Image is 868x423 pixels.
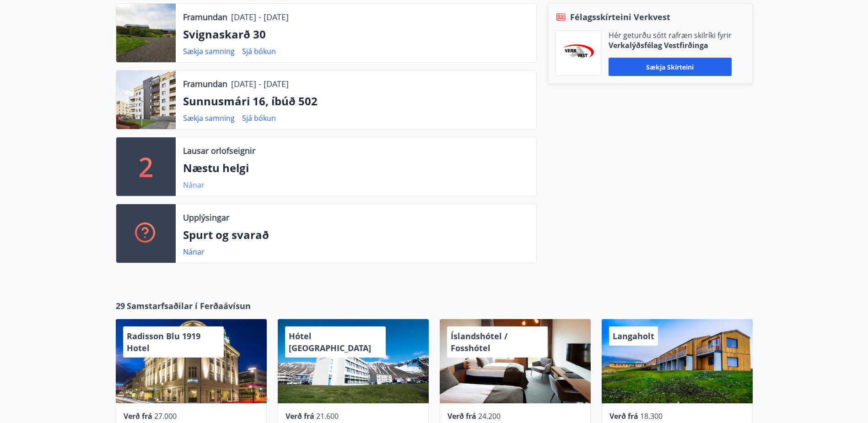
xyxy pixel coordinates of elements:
[447,411,476,421] span: Verð frá
[124,411,152,421] span: Verð frá
[478,411,501,421] span: 24.200
[231,11,289,23] p: [DATE] - [DATE]
[563,44,594,62] img: jihgzMk4dcgjRAW2aMgpbAqQEG7LZi0j9dOLAUvz.png
[609,411,638,421] span: Verð frá
[609,30,732,40] p: Hér geturðu sótt rafræn skilríki fyrir
[183,93,529,109] p: Sunnusmári 16, íbúð 502
[154,411,177,421] span: 27.000
[640,411,663,421] span: 18.300
[183,113,235,123] a: Sækja samning
[183,180,205,190] a: Nánar
[183,11,227,23] p: Framundan
[316,411,339,421] span: 21.600
[183,145,255,157] p: Lausar orlofseignir
[183,211,229,223] p: Upplýsingar
[139,149,153,184] p: 2
[451,331,507,353] span: Íslandshótel / Fosshótel
[183,227,529,243] p: Spurt og svarað
[286,411,314,421] span: Verð frá
[183,160,529,176] p: Næstu helgi
[127,300,251,312] span: Samstarfsaðilar í Ferðaávísun
[231,78,289,90] p: [DATE] - [DATE]
[609,40,732,50] p: Verkalýðsfélag Vestfirðinga
[183,78,227,90] p: Framundan
[116,300,125,312] span: 29
[127,331,200,353] span: Radisson Blu 1919 Hotel
[570,11,670,23] span: Félagsskírteini Verkvest
[183,27,529,42] p: Svignaskarð 30
[289,331,371,353] span: Hótel [GEOGRAPHIC_DATA]
[183,247,205,257] a: Nánar
[613,331,654,342] span: Langaholt
[242,46,276,56] a: Sjá bókun
[609,58,732,76] button: Sækja skírteini
[183,46,235,56] a: Sækja samning
[242,113,276,123] a: Sjá bókun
